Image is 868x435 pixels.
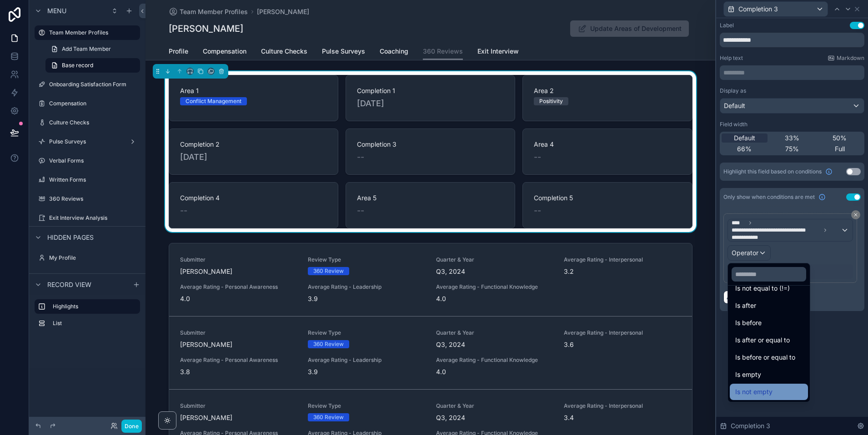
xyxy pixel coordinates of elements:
span: Pulse Surveys [322,47,365,56]
span: [DATE] [357,97,504,110]
a: [PERSON_NAME] [257,7,309,16]
a: Written Forms [35,173,140,187]
span: Hidden pages [47,233,94,242]
span: Area 4 [534,140,681,149]
a: Base record [45,58,140,73]
a: Culture Checks [261,43,307,61]
span: Completion 1 [357,86,504,95]
span: -- [357,151,364,163]
span: Area 5 [357,193,504,203]
span: Area 2 [534,86,681,95]
span: Base record [62,62,93,69]
span: Add Team Member [62,45,111,53]
a: Add Team Member [45,42,140,56]
span: Exit Interview [477,47,519,56]
a: Culture Checks [35,115,140,130]
h1: [PERSON_NAME] [169,22,243,35]
span: Completion 3 [357,140,504,149]
button: Done [121,420,142,433]
span: [DATE] [180,151,327,163]
a: Pulse Surveys [322,43,365,61]
span: Is after [735,300,756,311]
label: My Profile [49,254,138,262]
label: Highlights [53,303,133,310]
span: Coaching [380,47,408,56]
a: Coaching [380,43,408,61]
span: Is empty [735,369,761,380]
label: List [53,320,136,327]
span: Record view [47,280,91,289]
label: Team Member Profiles [49,29,135,36]
span: Completion 5 [534,193,681,203]
a: 360 Reviews [423,43,463,60]
label: Written Forms [49,176,138,183]
div: Positivity [539,97,563,105]
span: -- [534,151,541,163]
span: -- [534,204,541,217]
span: Is before [735,317,762,328]
a: Onboarding Satisfaction Form [35,77,140,92]
a: Team Member Profiles [169,7,248,16]
div: Conflict Management [186,97,241,105]
span: Completion 2 [180,140,327,149]
a: Compensation [203,43,246,61]
span: Is after or equal to [735,335,790,346]
a: 360 Reviews [35,192,140,206]
span: Is not equal to (!=) [735,283,790,294]
div: scrollable content [29,295,146,340]
span: Profile [169,47,188,56]
a: Team Member Profiles [35,25,140,40]
a: Exit Interview Analysis [35,211,140,225]
span: Area 1 [180,86,327,95]
a: Profile [169,43,188,61]
a: Verbal Forms [35,153,140,168]
span: Is before or equal to [735,352,795,363]
span: Culture Checks [261,47,307,56]
label: Exit Interview Analysis [49,214,138,222]
span: Menu [47,6,66,15]
span: Completion 4 [180,193,327,203]
span: 360 Reviews [423,47,463,56]
label: Onboarding Satisfaction Form [49,81,138,88]
label: Pulse Surveys [49,138,125,145]
label: 360 Reviews [49,195,138,203]
label: Verbal Forms [49,157,138,164]
a: Compensation [35,96,140,111]
label: Compensation [49,100,138,107]
span: Compensation [203,47,246,56]
span: Team Member Profiles [180,7,248,16]
a: Pulse Surveys [35,134,140,149]
span: -- [180,204,187,217]
span: Is not empty [735,386,773,397]
a: My Profile [35,251,140,265]
a: Exit Interview [477,43,519,61]
span: -- [357,204,364,217]
label: Culture Checks [49,119,138,126]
